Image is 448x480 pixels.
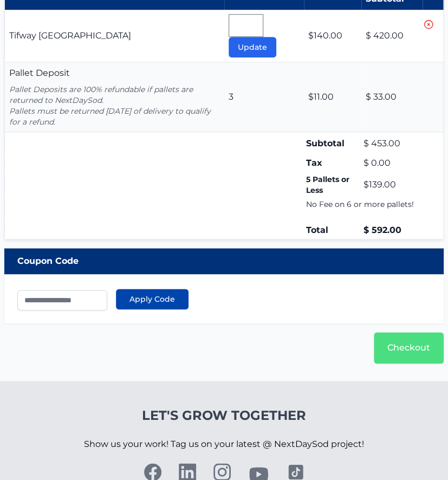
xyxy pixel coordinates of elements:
button: Apply Code [116,289,189,309]
p: No Fee on 6 or more pallets! [306,199,420,210]
h4: Let's Grow Together [84,407,364,424]
td: Subtotal [304,132,362,155]
td: Tifway [GEOGRAPHIC_DATA] [5,10,224,62]
td: 3 [224,62,304,132]
td: $ 420.00 [361,10,423,62]
td: 5 Pallets or Less [304,172,362,198]
td: $ 592.00 [361,222,423,239]
button: Update [229,37,276,57]
td: Pallet Deposit [5,62,224,132]
td: $140.00 [304,10,362,62]
span: Apply Code [129,294,175,304]
td: $ 0.00 [361,154,423,172]
p: Pallet Deposits are 100% refundable if pallets are returned to NextDaySod. Pallets must be return... [9,84,220,127]
td: $ 33.00 [361,62,423,132]
td: Total [304,222,362,239]
td: $11.00 [304,62,362,132]
div: Coupon Code [4,248,444,274]
td: $139.00 [361,172,423,198]
td: $ 453.00 [361,132,423,155]
td: Tax [304,154,362,172]
p: Show us your work! Tag us on your latest @ NextDaySod project! [84,424,364,463]
a: Checkout [374,332,444,364]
